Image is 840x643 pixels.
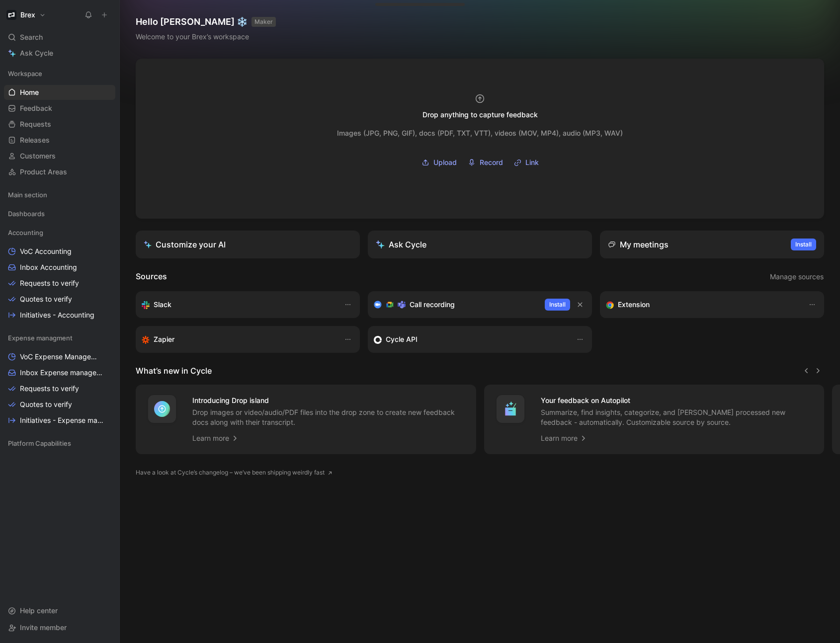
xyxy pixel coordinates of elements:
[4,66,115,81] div: Workspace
[20,623,67,632] span: Invite member
[4,187,115,202] div: Main section
[4,397,115,412] a: Quotes to verify
[337,127,623,139] div: Images (JPG, PNG, GIF), docs (PDF, TXT, VTT), videos (MOV, MP4), audio (MP3, WAV)
[770,271,824,283] span: Manage sources
[20,31,43,43] span: Search
[4,30,115,45] div: Search
[20,151,56,161] span: Customers
[376,239,426,250] div: Ask Cycle
[136,231,360,258] a: Customize your AI
[4,436,115,451] div: Platform Capabilities
[20,119,51,129] span: Requests
[8,190,47,200] span: Main section
[142,299,334,311] div: Sync your customers, send feedback and get updates in Slack
[4,206,115,224] div: Dashboards
[136,270,167,283] h2: Sources
[4,292,115,307] a: Quotes to verify
[20,167,67,177] span: Product Areas
[8,209,45,219] span: Dashboards
[464,155,506,170] button: Record
[510,155,542,170] button: Link
[4,187,115,205] div: Main section
[136,31,276,43] div: Welcome to your Brex’s workspace
[20,310,94,320] span: Initiatives - Accounting
[4,330,115,345] div: Expense managment
[541,407,813,427] p: Summarize, find insights, categorize, and [PERSON_NAME] processed new feedback - automatically. C...
[20,415,104,425] span: Initiatives - Expense management
[386,333,418,345] h3: Cycle API
[20,606,58,615] span: Help center
[422,109,538,121] div: Drop anything to capture feedback
[20,246,72,256] span: VoC Accounting
[20,103,52,113] span: Feedback
[4,101,115,116] a: Feedback
[4,133,115,148] a: Releases
[4,330,115,428] div: Expense managmentVoC Expense ManagementInbox Expense managementRequests to verifyQuotes to verify...
[769,270,824,283] button: Manage sources
[136,365,212,377] h2: What’s new in Cycle
[541,432,588,444] a: Learn more
[4,349,115,364] a: VoC Expense Management
[20,294,72,304] span: Quotes to verify
[20,278,79,288] span: Requests to verify
[4,225,115,240] div: Accounting
[4,603,115,618] div: Help center
[791,239,816,250] button: Install
[20,368,102,378] span: Inbox Expense management
[433,157,457,168] span: Upload
[252,17,276,27] button: MAKER
[20,10,35,19] h1: Brex
[136,468,333,478] a: Have a look at Cycle’s changelog – we’ve been shipping weirdly fast
[4,244,115,259] a: VoC Accounting
[4,436,115,454] div: Platform Capabilities
[525,157,539,168] span: Link
[4,413,115,428] a: Initiatives - Expense management
[6,10,16,20] img: Brex
[20,400,72,409] span: Quotes to verify
[144,239,226,250] div: Customize your AI
[4,260,115,275] a: Inbox Accounting
[4,206,115,221] div: Dashboards
[4,149,115,163] a: Customers
[541,395,813,406] h4: Your feedback on Autopilot
[480,157,503,168] span: Record
[4,8,48,22] button: BrexBrex
[549,300,566,310] span: Install
[374,333,566,345] div: Sync customers & send feedback from custom sources. Get inspired by our favorite use case
[4,117,115,132] a: Requests
[4,308,115,322] a: Initiatives - Accounting
[20,87,39,97] span: Home
[368,231,592,258] button: Ask Cycle
[618,299,650,311] h3: Extension
[418,155,460,170] button: Upload
[20,135,50,145] span: Releases
[4,46,115,61] a: Ask Cycle
[4,225,115,322] div: AccountingVoC AccountingInbox AccountingRequests to verifyQuotes to verifyInitiatives - Accounting
[20,262,77,272] span: Inbox Accounting
[4,85,115,100] a: Home
[795,240,812,249] span: Install
[606,299,798,311] div: Capture feedback from anywhere on the web
[8,333,73,343] span: Expense managment
[8,69,42,79] span: Workspace
[154,299,171,311] h3: Slack
[608,239,669,250] div: My meetings
[8,228,43,238] span: Accounting
[136,16,276,28] h1: Hello [PERSON_NAME] ❄️
[20,47,53,59] span: Ask Cycle
[374,299,537,311] div: Record & transcribe meetings from Zoom, Meet & Teams.
[4,276,115,291] a: Requests to verify
[545,299,570,311] button: Install
[154,333,174,345] h3: Zapier
[8,438,71,448] span: Platform Capabilities
[4,381,115,396] a: Requests to verify
[142,333,334,345] div: Capture feedback from thousands of sources with Zapier (survey results, recordings, sheets, etc).
[4,365,115,380] a: Inbox Expense management
[4,164,115,179] a: Product Areas
[192,407,464,427] p: Drop images or video/audio/PDF files into the drop zone to create new feedback docs along with th...
[410,299,455,311] h3: Call recording
[4,620,115,635] div: Invite member
[192,395,464,406] h4: Introducing Drop island
[20,352,102,362] span: VoC Expense Management
[192,432,239,444] a: Learn more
